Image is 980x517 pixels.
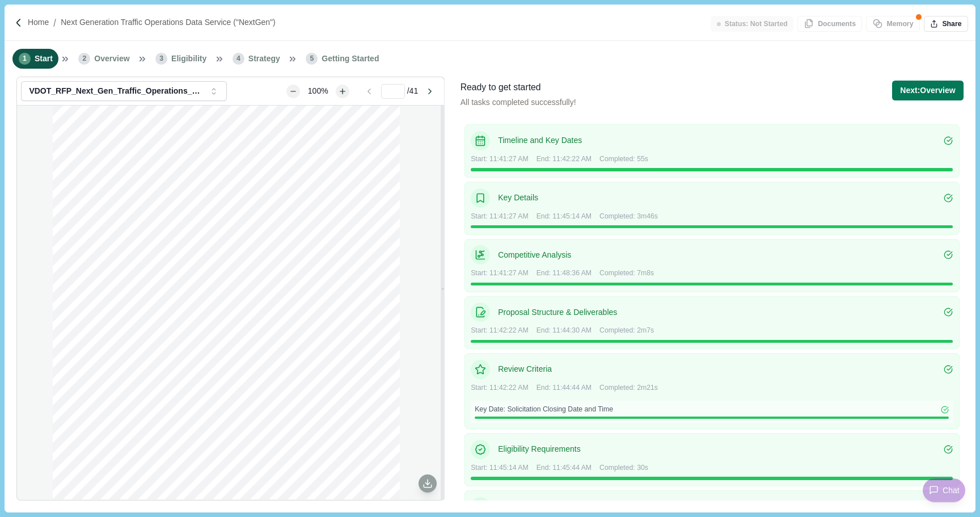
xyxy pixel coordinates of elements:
[322,53,379,65] span: Getting Started
[892,81,963,100] button: Next:Overview
[28,16,49,28] a: Home
[73,486,376,490] span: Note: This public body does not discriminate against faith-based organizations in accordance with...
[302,85,334,97] div: 100%
[306,53,318,65] span: 5
[471,383,528,393] span: Start: 11:42:22 AM
[21,81,226,101] button: VDOT_RFP_Next_Gen_Traffic_Operations_Data_Service_Final.pdf
[73,491,357,495] span: or offeror because of race, religion, color, sex, national origin, age, disability, sexual orient...
[73,209,87,215] span: Title:
[73,138,103,144] span: RFP # 159915
[49,18,61,28] img: Forward slash icon
[360,85,379,98] button: Go to previous page
[498,192,944,204] p: Key Details
[29,86,205,96] div: VDOT_RFP_Next_Gen_Traffic_Operations_Data_Service_Final.pdf
[471,326,528,336] span: Start: 11:42:22 AM
[73,338,168,344] span: Solicitation Closing Date and Time:
[111,441,116,447] span: E.
[599,383,658,393] span: Completed: 2m21s
[537,212,592,222] span: End: 11:45:14 AM
[101,391,252,397] span: Be sure to read and follow all instructions in the solicitation.
[81,376,119,383] span: REMINDERS
[121,434,250,440] span: SMALL BUSINESS SUBCONTRACTING PLAN
[121,441,239,447] span: SUBCONTRACTOR APPROVAL REQUEST
[73,288,137,294] span: NOTE TO OFFERORS
[498,443,944,455] p: Eligibility Requirements
[498,249,944,261] p: Competitive Analysis
[498,134,944,146] p: Timeline and Key Dates
[73,133,125,138] span: [GEOGRAPHIC_DATA]
[73,127,151,132] span: Administrative Services/ Procurement
[91,398,95,404] span: 2.
[78,53,90,65] span: 2
[943,485,960,497] span: Chat
[73,187,122,194] span: Issue Date: [DATE]
[121,427,323,433] span: PROPRIETARY AND CONFIDENTIAL INFORMATION SUMMARY FORM
[73,309,142,316] span: Pre-Proposal Conference:
[336,85,349,98] button: Zoom in
[121,412,233,418] span: RFP CERTIFICATION OF COMPLIANCE
[53,106,408,499] div: grid
[101,398,354,404] span: Ensure all proposal documents are completed and fillable attachments are uploaded with the proposal
[471,268,528,279] span: Start: 11:41:27 AM
[73,317,264,323] span: 2025. Refer to Solicitation Section VI. for instructions on how to participate.
[599,212,658,222] span: Completed: 3m46s
[471,463,528,473] span: Start: 11:45:14 AM
[461,96,576,108] p: All tasks completed successfully!
[471,154,528,165] span: Start: 11:41:27 AM
[73,496,364,501] span: status as a military family, or any other basis prohibited by state law relating to discriminatio...
[144,309,343,316] span: An Optional Pre-Proposal Conference will be held at 10:00 AM ET on [DATE],
[94,53,129,65] span: Overview
[599,463,648,473] span: Completed: 30s
[475,405,613,415] span: Key Date: Solicitation Closing Date and Time
[121,419,247,426] span: STATE CORPORATION COMMISSION FORM
[111,434,117,440] span: D.
[471,212,528,222] span: Start: 11:41:27 AM
[420,85,440,98] button: Go to next page
[286,85,300,98] button: Zoom out
[599,154,648,165] span: Completed: 55s
[121,448,180,455] span: PRICING SCHEDULE
[111,448,116,455] span: F.
[111,419,117,426] span: B.
[236,259,331,265] span: Contract Officer: [PERSON_NAME]
[461,81,576,95] div: Ready to get started
[407,85,418,97] span: / 41
[318,187,354,194] span: RFP# 159915
[61,16,276,28] a: Next Generation Traffic Operations Data Service ("NextGen")
[236,252,369,258] span: [US_STATE] Department of Transportation (VDOT)
[498,363,944,375] p: Review Criteria
[537,154,592,165] span: End: 11:42:22 AM
[88,209,255,215] span: Next Generation Traffic Operations Data Service (“NextGen”)
[73,223,359,229] span: Location Where Work Will Be Performed: I-95 corridor from approximately Mile Marker 86 to Mile Ma...
[170,338,330,344] span: 2:00 PM ET on [DATE]. Refer to Solicitation Section VII.A. for
[236,245,361,251] span: Issuing Agency: Commonwealth of [US_STATE]
[599,268,654,279] span: Completed: 7m8s
[537,463,592,473] span: End: 11:45:44 AM
[537,268,592,279] span: End: 11:48:36 AM
[155,53,167,65] span: 3
[248,53,280,65] span: Strategy
[73,216,293,222] span: Commodity Code(s): 55090, 95890, 55082, 68077, 92851, 92032, 96182, 96889, 55080
[73,230,137,237] span: [GEOGRAPHIC_DATA]
[73,345,133,351] span: Instructions to Offerors.
[537,383,592,393] span: End: 11:44:44 AM
[236,274,310,280] span: Phone: [PHONE_NUMBER]
[73,145,160,150] span: Title: Next Generation Traffic Operations
[19,53,31,65] span: 1
[14,18,24,28] img: Forward slash icon
[101,405,332,411] span: submission. Proposal documents and fillable attachments include, but may not be limited to:
[174,187,257,194] span: REQUEST FOR PROPOSALS
[233,53,244,65] span: 4
[111,427,117,433] span: C.
[111,412,117,418] span: A.
[923,478,965,502] button: Chat
[236,266,480,272] span: Email: [US_STATE][EMAIL_ADDRESS][PERSON_NAME][DOMAIN_NAME][US_STATE]
[87,150,141,155] span: Data Service (“NextGen”)
[498,306,944,318] p: Proposal Structure & Deliverables
[599,326,654,336] span: Completed: 2m7s
[171,53,206,65] span: Eligibility
[35,53,53,65] span: Start
[537,326,592,336] span: End: 11:44:30 AM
